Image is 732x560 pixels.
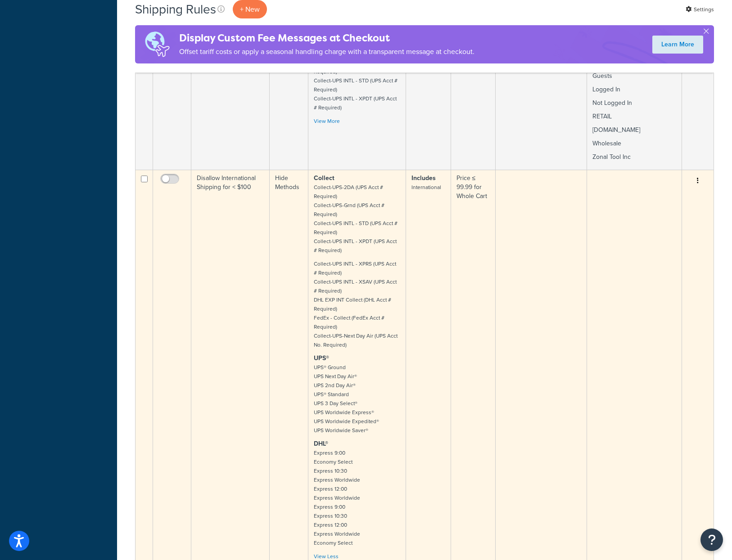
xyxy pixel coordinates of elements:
[592,85,676,94] p: Logged In
[314,449,360,547] small: Express 9:00 Economy Select Express 10:30 Express Worldwide Express 12:00 Express Worldwide Expre...
[700,528,723,551] button: Open Resource Center
[686,3,714,16] a: Settings
[314,363,379,434] small: UPS® Ground UPS Next Day Air® UPS 2nd Day Air® UPS® Standard UPS 3 Day Select® UPS Worldwide Expr...
[179,45,474,58] p: Offset tariff costs or apply a seasonal handling charge with a transparent message at checkout.
[191,27,270,170] td: Disallow "Collect" methods for everyone except "Collect"
[592,126,676,135] p: [DOMAIN_NAME]
[179,31,474,45] h4: Display Custom Fee Messages at Checkout
[314,439,328,448] strong: DHL®
[314,173,334,183] strong: Collect
[135,0,216,18] h1: Shipping Rules
[592,112,676,121] p: RETAIL
[314,353,329,363] strong: UPS®
[587,27,682,170] td: 21ST CENTURY PAINTS
[314,41,398,112] small: Collect-UPS-2DA (UPS Acct # Required) Collect-UPS-Grnd (UPS Acct # Required) Collect-UPS INTL - S...
[411,173,436,183] strong: Includes
[314,260,398,349] small: Collect-UPS INTL - XPRS (UPS Acct # Required) Collect-UPS INTL - XSAV (UPS Acct # Required) DHL E...
[411,183,441,191] small: International
[592,139,676,148] p: Wholesale
[314,117,340,125] a: View More
[270,27,308,170] td: Hide Methods
[314,183,398,254] small: Collect-UPS-2DA (UPS Acct # Required) Collect-UPS-Grnd (UPS Acct # Required) Collect-UPS INTL - S...
[652,36,703,54] a: Learn More
[592,153,676,162] p: Zonal Tool Inc
[592,99,676,108] p: Not Logged In
[592,72,676,81] p: Guests
[135,25,179,63] img: duties-banner-06bc72dcb5fe05cb3f9472aba00be2ae8eb53ab6f0d8bb03d382ba314ac3c341.png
